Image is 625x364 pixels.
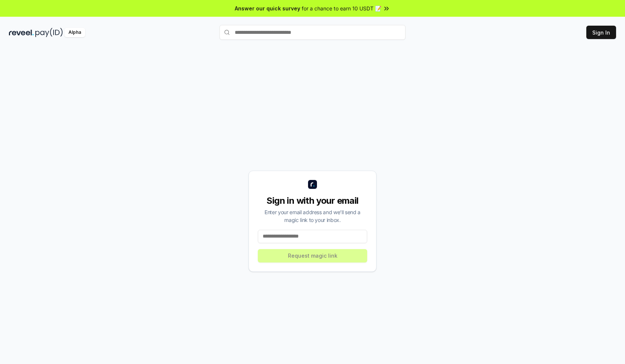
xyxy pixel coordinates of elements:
[235,4,300,12] span: Answer our quick survey
[586,26,616,39] button: Sign In
[9,28,34,37] img: reveel_dark
[302,4,381,12] span: for a chance to earn 10 USDT 📝
[308,180,317,189] img: logo_small
[64,28,85,37] div: Alpha
[35,28,63,37] img: pay_id
[258,208,367,224] div: Enter your email address and we’ll send a magic link to your inbox.
[258,195,367,207] div: Sign in with your email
